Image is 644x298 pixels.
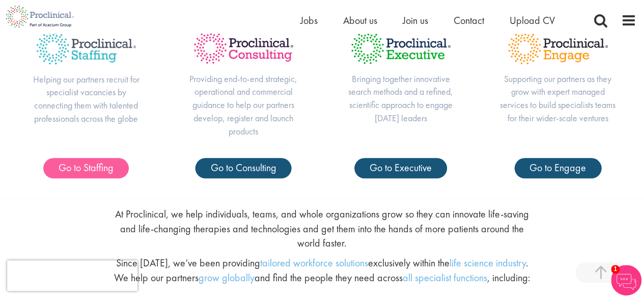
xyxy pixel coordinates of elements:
a: Go to Executive [354,158,447,178]
a: Jobs [300,14,318,27]
iframe: reCAPTCHA [7,260,137,291]
a: Upload CV [510,14,555,27]
a: tailored workforce solutions [260,256,368,269]
img: Proclinical Title [499,23,616,72]
a: Contact [454,14,484,27]
img: Chatbot [611,265,641,295]
p: Bringing together innovative search methods and a refined, scientific approach to engage [DATE] l... [343,72,459,125]
a: Go to Consulting [195,158,292,178]
a: life science industry [449,256,525,269]
span: Go to Consulting [211,161,276,174]
span: Go to Engage [529,161,586,174]
p: Providing end-to-end strategic, operational and commercial guidance to help our partners develop,... [185,72,302,138]
span: 1 [611,265,620,274]
a: grow globally [198,271,254,284]
p: At Proclinical, we help individuals, teams, and whole organizations grow so they can innovate lif... [110,207,534,251]
a: all specialist functions [402,271,487,284]
a: Join us [403,14,428,27]
img: Proclinical Title [28,23,145,72]
a: Go to Engage [514,158,601,178]
span: Go to Executive [370,161,432,174]
a: About us [343,14,377,27]
img: Proclinical Title [185,23,302,72]
span: Go to Staffing [59,161,114,174]
p: Supporting our partners as they grow with expert managed services to build specialists teams for ... [499,72,616,125]
p: Since [DATE], we’ve been providing exclusively within the . We help our partners and find the peo... [110,256,534,285]
p: Helping our partners recruit for specialist vacancies by connecting them with talented profession... [28,73,145,125]
img: Proclinical Title [343,23,459,72]
a: Go to Staffing [43,158,129,178]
